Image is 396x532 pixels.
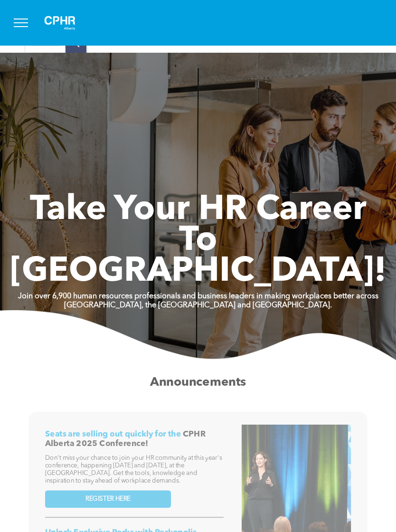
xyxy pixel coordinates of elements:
[45,490,171,508] a: REGISTER HERE
[18,293,378,300] strong: Join over 6,900 human resources professionals and business leaders in making workplaces better ac...
[36,8,84,38] img: A white background with a few lines on it
[10,224,387,289] span: To [GEOGRAPHIC_DATA]!
[64,302,332,309] strong: [GEOGRAPHIC_DATA], the [GEOGRAPHIC_DATA] and [GEOGRAPHIC_DATA].
[30,193,367,228] span: Take Your HR Career
[150,376,246,389] span: Announcements
[45,430,206,448] span: CPHR Alberta 2025 Conference!
[45,430,181,438] span: Seats are selling out quickly for the
[9,10,33,35] button: menu
[45,455,222,484] span: Don't miss your chance to join your HR community at this year's conference, happening [DATE] and ...
[85,495,131,503] span: REGISTER HERE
